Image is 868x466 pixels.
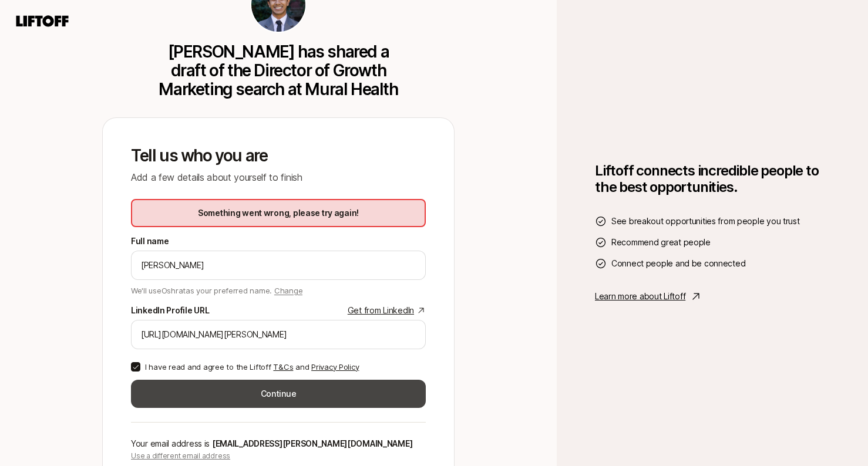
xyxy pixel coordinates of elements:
a: T&Cs [273,362,293,372]
p: Tell us who you are [131,146,426,165]
span: Recommend great people [611,235,711,249]
p: Use a different email address [131,451,426,461]
h1: Liftoff connects incredible people to the best opportunities. [595,163,830,195]
input: e.g. https://www.linkedin.com/in/melanie-perkins [141,327,416,342]
div: LinkedIn Profile URL [131,303,209,318]
span: Connect people and be connected [611,256,745,271]
a: Learn more about Liftoff [595,289,830,303]
div: Something went wrong, please try again! [131,199,426,227]
a: Privacy Policy [311,362,359,372]
input: e.g. Melanie Perkins [141,258,416,272]
p: Add a few details about yourself to finish [131,170,426,185]
label: Full name [131,234,169,248]
button: Continue [131,380,426,408]
span: See breakout opportunities from people you trust [611,214,800,228]
span: [EMAIL_ADDRESS][PERSON_NAME][DOMAIN_NAME] [212,438,413,448]
p: I have read and agree to the Liftoff and [145,361,359,373]
p: [PERSON_NAME] has shared a draft of the Director of Growth Marketing search at Mural Health [151,42,406,99]
span: Change [274,286,302,295]
button: I have read and agree to the Liftoff T&Cs and Privacy Policy [131,362,140,372]
p: Your email address is [131,437,426,451]
p: We'll use Oshrat as your preferred name. [131,282,302,296]
p: Learn more about Liftoff [595,289,685,303]
a: Get from LinkedIn [348,303,426,318]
